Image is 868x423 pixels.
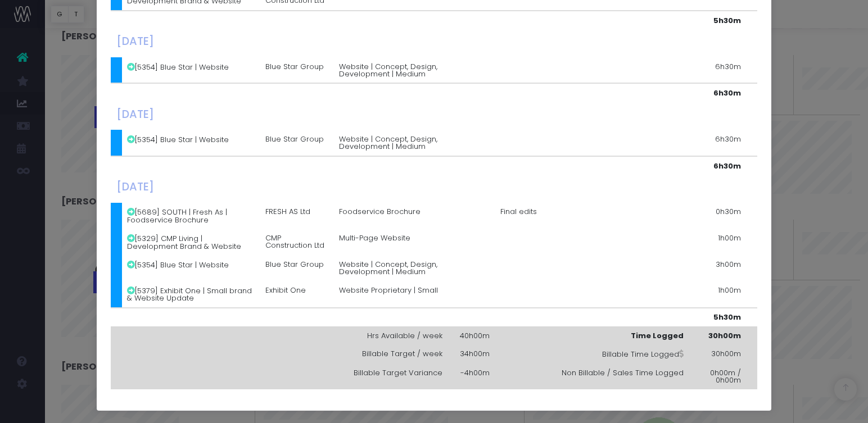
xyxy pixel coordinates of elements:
span: Multi-Page Website [339,234,410,242]
td: Blue Star Group [260,130,333,156]
td: Exhibit One [260,281,333,308]
td: -4h00m [448,363,495,389]
strong: 6h30m [713,161,741,171]
td: [5329] CMP Living | Development Brand & Website [122,229,260,255]
strong: 6h30m [713,88,741,98]
td: 6h30m [689,130,746,156]
td: Non Billable / Sales Time Logged [495,363,689,389]
strong: 5h30m [713,312,741,322]
td: [5354] Blue Star | Website [122,57,260,84]
td: [5354] Blue Star | Website [122,130,260,156]
td: Hrs Available / week [333,326,448,345]
td: [5689] SOUTH | Fresh As | Foodservice Brochure [122,203,260,229]
td: 34h00m [448,345,495,364]
td: Blue Star Group [260,57,333,84]
td: Billable Target / week [333,345,448,364]
td: Billable Target Variance [333,363,448,389]
td: Final edits [495,203,689,229]
h4: [DATE] [116,35,490,48]
td: 30h00m [689,345,746,364]
td: 0h30m [689,203,746,229]
td: 0h00m / 0h00m [689,363,746,389]
td: 40h00m [448,326,495,345]
td: FRESH AS Ltd [260,203,333,229]
td: 6h30m [689,57,746,84]
td: [5354] Blue Star | Website [122,255,260,281]
td: [5379] Exhibit One | Small brand & Website Update [122,281,260,308]
td: 1h00m [689,229,746,255]
td: Billable Time Logged [495,345,689,364]
td: 1h00m [689,281,746,308]
span: Website Proprietary | Small [339,286,438,294]
strong: 5h30m [713,15,741,26]
span: Website | Concept, Design, Development | Medium [339,261,490,275]
td: 3h00m [689,255,746,281]
h4: [DATE] [116,180,490,193]
span: Website | Concept, Design, Development | Medium [339,135,490,150]
strong: 30h00m [708,330,741,341]
td: CMP Construction Ltd [260,229,333,255]
td: Blue Star Group [260,255,333,281]
strong: Time Logged [631,330,684,341]
span: Website | Concept, Design, Development | Medium [339,63,490,78]
h4: [DATE] [116,108,490,121]
span: Foodservice Brochure [339,208,421,215]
